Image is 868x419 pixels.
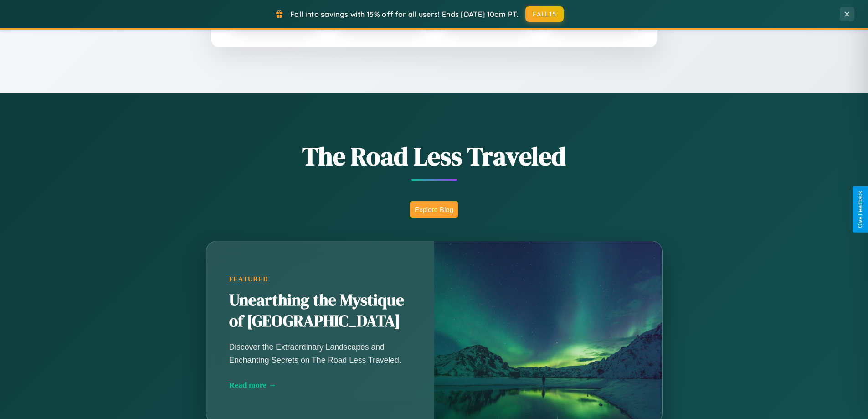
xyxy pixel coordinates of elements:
button: Explore Blog [410,201,458,218]
div: Give Feedback [857,191,863,228]
div: Read more → [229,380,411,390]
span: Fall into savings with 15% off for all users! Ends [DATE] 10am PT. [290,10,519,19]
div: Featured [229,275,411,283]
h1: The Road Less Traveled [161,139,708,174]
p: Discover the Extraordinary Landscapes and Enchanting Secrets on The Road Less Traveled. [229,341,411,366]
button: FALL15 [525,6,564,22]
h2: Unearthing the Mystique of [GEOGRAPHIC_DATA] [229,290,411,332]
